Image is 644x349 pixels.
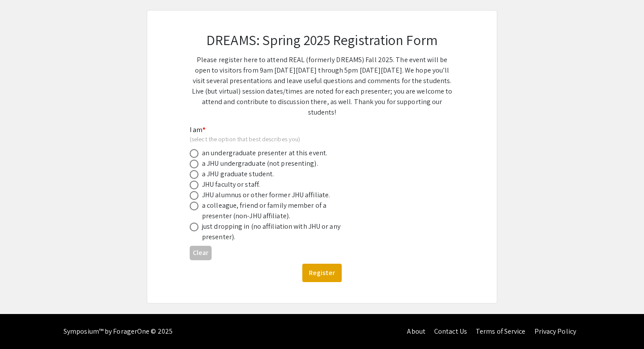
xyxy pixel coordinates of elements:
mat-label: I am [190,125,206,134]
a: Terms of Service [476,327,526,336]
a: About [407,327,425,336]
div: a colleague, friend or family member of a presenter (non-JHU affiliate). [202,200,355,221]
p: Please register here to attend REAL (formerly DREAMS) Fall 2025. The event will be open to visito... [190,55,454,118]
div: just dropping in (no affiliation with JHU or any presenter). [202,221,355,242]
h2: DREAMS: Spring 2025 Registration Form [190,31,454,48]
button: Clear [190,246,212,260]
a: Contact Us [434,327,467,336]
div: (select the option that best describes you) [190,135,440,143]
div: a JHU undergraduate (not presenting). [202,158,318,169]
div: Symposium™ by ForagerOne © 2025 [64,314,173,349]
a: Privacy Policy [534,327,576,336]
div: JHU alumnus or other former JHU affiliate. [202,190,330,200]
iframe: Chat [7,310,37,342]
div: JHU faculty or staff. [202,179,260,190]
div: an undergraduate presenter at this event. [202,148,327,158]
div: a JHU graduate student. [202,169,274,179]
button: Register [302,264,342,282]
